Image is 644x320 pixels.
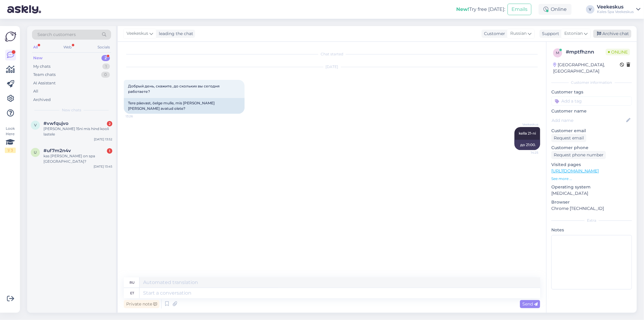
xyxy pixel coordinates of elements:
div: 2 [107,121,112,126]
div: Look Here [5,126,16,153]
div: 2 [101,55,110,61]
span: Veekeskus [516,122,538,127]
div: Tere päevast, öelge mulle, mis [PERSON_NAME] [PERSON_NAME] avatud olete? [124,98,245,114]
div: [DATE] 13:52 [94,137,112,142]
div: 0 [101,72,110,78]
div: kas [PERSON_NAME] on spa [GEOGRAPHIC_DATA]? [43,153,112,164]
span: Online [606,49,630,55]
div: Web [62,43,73,51]
div: V [586,5,594,14]
div: 1 [107,148,112,154]
button: Emails [508,4,531,15]
div: [DATE] 13:45 [94,164,112,169]
p: See more ... [551,176,632,181]
div: ru [130,277,135,288]
div: Try free [DATE]: [456,6,505,13]
div: Request email [551,134,586,142]
span: 14:25 [516,150,538,155]
p: Customer phone [551,145,632,151]
span: #uf7m2n4v [43,148,71,153]
span: m [556,51,559,55]
img: Askly Logo [5,31,16,42]
div: Archive chat [593,30,631,38]
span: Veekeskus [127,30,148,37]
div: 1 [102,64,110,70]
span: v [34,123,37,127]
a: VeekeskusKales Spa Veekeskus [597,5,640,14]
div: Private note [124,300,159,308]
p: Chrome [TECHNICAL_ID] [551,205,632,212]
span: u [34,150,37,155]
span: New chats [62,107,81,113]
div: All [33,88,38,94]
b: New! [456,6,469,12]
p: Operating system [551,184,632,190]
div: [DATE] [124,64,540,70]
div: Customer information [551,80,632,85]
a: [URL][DOMAIN_NAME] [551,168,599,174]
div: Team chats [33,72,56,78]
span: Send [522,301,538,307]
div: Support [540,31,559,37]
div: Customer [482,31,505,37]
div: Online [539,4,572,15]
p: Visited pages [551,162,632,168]
p: Customer name [551,108,632,114]
div: Extra [551,218,632,223]
div: Request phone number [551,151,606,159]
span: Добрый день, скажите, до скольких вы сегодня работаете? [128,84,220,94]
div: # mptfhznn [566,48,606,56]
div: My chats [33,64,50,70]
p: Customer email [551,128,632,134]
input: Add a tag [551,96,632,106]
div: Archived [33,97,51,103]
span: kella 21-ni [519,131,536,136]
div: Veekeskus [597,5,634,9]
span: Estonian [564,30,583,37]
div: до 21:00. [514,140,540,150]
div: New [33,55,43,61]
span: #vwfqujvo [43,121,69,126]
div: Chat started [124,51,540,57]
p: Customer tags [551,89,632,95]
div: [GEOGRAPHIC_DATA], [GEOGRAPHIC_DATA] [553,62,620,74]
span: Search customers [37,31,76,38]
span: Russian [510,30,527,37]
p: [MEDICAL_DATA] [551,190,632,197]
div: leading the chat [156,31,193,37]
div: Socials [96,43,111,51]
input: Add name [552,117,625,124]
div: AI Assistant [33,80,56,86]
span: 13:26 [126,114,148,119]
div: [PERSON_NAME] 15ni mis hind kooli lastele [43,126,112,137]
div: 1 / 3 [5,148,16,153]
div: All [32,43,39,51]
div: Kales Spa Veekeskus [597,9,634,14]
p: Notes [551,227,632,233]
p: Browser [551,199,632,205]
div: et [130,288,134,298]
